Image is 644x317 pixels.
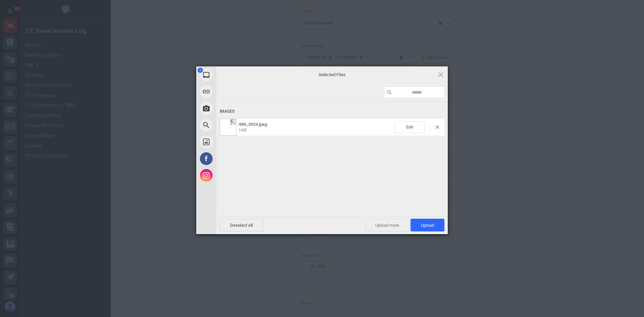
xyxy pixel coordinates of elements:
[198,68,203,73] span: 1
[236,122,394,133] span: IMG_0924.jpeg
[196,100,277,117] div: Take Photo
[220,119,236,136] img: 8d8243ec-cce7-4a48-92ae-746b95accdef
[196,167,277,184] div: Instagram
[421,223,434,228] span: Upload
[394,121,425,133] span: Edit
[411,219,444,231] span: Upload
[265,71,399,77] span: Selected Files
[365,219,410,231] span: Upload more
[196,83,277,100] div: Link (URL)
[196,66,277,83] div: My Device
[437,71,444,78] span: Click here or hit ESC to close picker
[196,117,277,134] div: Web Search
[196,134,277,150] div: Unsplash
[238,128,247,133] span: 1MB
[220,105,444,118] div: Images
[238,122,267,127] span: IMG_0924.jpeg
[220,219,263,231] span: Deselect All
[196,150,277,167] div: Facebook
